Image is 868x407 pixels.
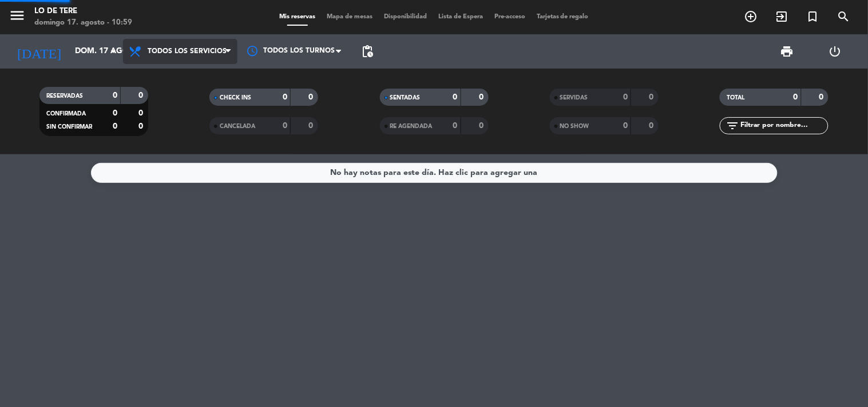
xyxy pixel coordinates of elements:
[331,166,538,179] div: No hay notas para este día. Haz clic para agregar una
[9,39,69,64] i: [DATE]
[46,93,83,99] span: RESERVADAS
[113,109,117,117] strong: 0
[283,93,287,101] strong: 0
[479,93,486,101] strong: 0
[113,122,117,130] strong: 0
[811,34,859,69] div: LOG OUT
[829,45,842,58] i: power_settings_new
[106,45,120,58] i: arrow_drop_down
[453,93,458,101] strong: 0
[726,119,739,133] i: filter_list
[775,10,789,23] i: exit_to_app
[148,47,227,55] span: Todos los servicios
[9,7,26,24] i: menu
[560,123,589,129] span: NO SHOW
[138,122,145,130] strong: 0
[623,122,628,130] strong: 0
[390,123,433,129] span: RE AGENDADA
[479,122,486,130] strong: 0
[360,45,374,58] span: pending_actions
[837,10,851,23] i: search
[780,45,794,58] span: print
[806,10,820,23] i: turned_in_not
[34,6,132,17] div: Lo de Tere
[113,91,117,99] strong: 0
[274,14,321,20] span: Mis reservas
[649,122,656,130] strong: 0
[309,93,316,101] strong: 0
[309,122,316,130] strong: 0
[819,93,826,101] strong: 0
[453,122,458,130] strong: 0
[794,93,798,101] strong: 0
[489,14,531,20] span: Pre-acceso
[560,95,588,101] span: SERVIDAS
[390,95,421,101] span: SENTADAS
[378,14,433,20] span: Disponibilidad
[46,111,86,117] span: CONFIRMADA
[220,95,251,101] span: CHECK INS
[138,109,145,117] strong: 0
[283,122,287,130] strong: 0
[46,124,92,130] span: SIN CONFIRMAR
[433,14,489,20] span: Lista de Espera
[744,10,758,23] i: add_circle_outline
[34,17,132,29] div: domingo 17. agosto - 10:59
[9,7,26,28] button: menu
[727,95,744,101] span: TOTAL
[649,93,656,101] strong: 0
[321,14,378,20] span: Mapa de mesas
[739,119,828,132] input: Filtrar por nombre...
[623,93,628,101] strong: 0
[138,91,145,99] strong: 0
[531,14,594,20] span: Tarjetas de regalo
[220,123,255,129] span: CANCELADA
